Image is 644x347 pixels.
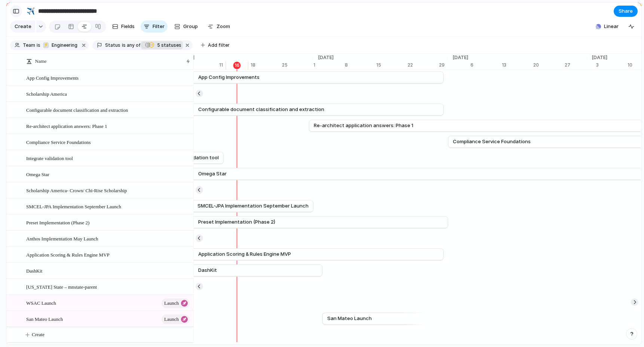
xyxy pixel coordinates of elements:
[614,6,638,17] button: Share
[14,327,205,343] button: Create
[533,62,565,68] div: 20
[37,42,40,49] span: is
[604,23,619,30] span: Linear
[121,23,135,30] span: Fields
[164,298,179,308] span: launch
[587,54,612,61] span: [DATE]
[208,42,230,49] span: Add filter
[109,21,138,33] button: Fields
[26,105,128,114] span: Configurable document classification and extraction
[26,89,67,98] span: Scholarship America
[313,54,338,61] span: [DATE]
[217,23,230,30] span: Zoom
[502,62,533,68] div: 13
[164,314,179,325] span: launch
[155,42,181,49] span: statuses
[23,42,35,49] span: Team
[188,62,219,68] div: 4
[376,62,408,68] div: 15
[25,5,37,17] button: ✈️
[593,21,622,32] button: Linear
[10,21,35,33] button: Create
[26,138,91,146] span: Compliance Service Foundations
[26,186,127,194] span: Scholarship America- Crown/ Chi-Rise Scholarship
[439,62,448,68] div: 29
[197,202,309,210] span: SMCEL-JPA Implementation September Launch
[122,42,126,49] span: is
[282,62,313,68] div: 25
[45,217,443,228] a: Preset Implementation (Phase 2)
[52,42,77,49] span: Engineering
[27,6,35,16] div: ✈️
[198,251,291,258] span: Application Scoring & Rules Engine MVP
[120,41,142,49] button: isany of
[183,23,198,30] span: Group
[26,234,98,243] span: Anthos Implementation May Launch
[155,42,161,48] span: 5
[198,170,227,178] span: Omega Star
[345,62,376,68] div: 8
[26,202,121,211] span: SMCEL-JPA Implementation September Launch
[565,62,587,68] div: 27
[179,249,439,260] a: Application Scoring & Rules Engine MVP
[448,54,473,61] span: [DATE]
[327,313,425,324] a: San Mateo Launch
[40,104,439,115] a: Configurable document classification and extraction
[233,62,241,69] div: 16
[26,154,73,162] span: Integrate validation tool
[26,170,49,178] span: Omega Star
[408,62,439,68] div: 22
[26,314,63,323] span: San Mateo Launch
[198,106,324,113] span: Configurable document classification and extraction
[327,315,372,322] span: San Mateo Launch
[314,122,413,129] span: Re-architect application answers: Phase 1
[205,21,233,33] button: Zoom
[596,62,628,68] div: 3
[26,282,97,291] span: [US_STATE] State – mnstate-parent
[126,42,140,49] span: any of
[15,23,31,30] span: Create
[26,218,89,227] span: Preset Implementation (Phase 2)
[162,314,190,324] button: launch
[453,138,531,145] span: Compliance Service Foundations
[43,42,49,48] div: ⚡
[162,298,190,308] button: launch
[153,23,165,30] span: Filter
[41,41,79,49] button: ⚡Engineering
[619,7,633,15] span: Share
[26,298,56,307] span: WSAC Launch
[141,41,183,49] button: 5 statuses
[35,41,42,49] button: is
[198,218,275,226] span: Preset Implementation (Phase 2)
[141,21,168,33] button: Filter
[219,62,251,68] div: 11
[251,62,282,68] div: 18
[171,21,202,33] button: Group
[26,73,79,82] span: App Config Improvements
[32,331,45,338] span: Create
[26,122,107,130] span: Re-architect application answers: Phase 1
[198,267,217,274] span: DashKit
[26,250,110,259] span: Application Scoring & Rules Engine MVP
[198,74,260,81] span: App Config Improvements
[313,62,345,68] div: 1
[105,42,120,49] span: Status
[196,40,234,50] button: Add filter
[470,62,502,68] div: 6
[26,266,42,275] span: DashKit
